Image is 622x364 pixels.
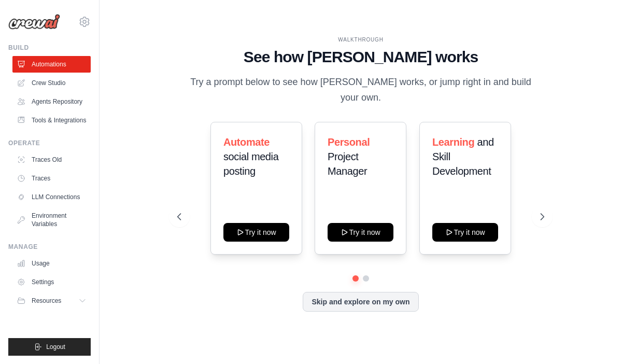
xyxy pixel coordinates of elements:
span: Resources [32,297,61,305]
a: Traces Old [12,151,91,168]
div: Manage [8,243,91,251]
span: Automate [223,136,270,148]
img: Logo [8,14,60,30]
button: Skip and explore on my own [303,292,418,312]
a: Traces [12,170,91,187]
span: Personal [328,136,370,148]
span: and Skill Development [432,136,494,177]
div: Build [8,44,91,52]
button: Try it now [223,223,289,242]
a: Settings [12,274,91,290]
button: Try it now [328,223,393,242]
button: Resources [12,292,91,309]
a: Agents Repository [12,93,91,110]
span: Learning [432,136,474,148]
p: Try a prompt below to see how [PERSON_NAME] works, or jump right in and build your own. [187,75,535,105]
a: Usage [12,255,91,272]
span: social media posting [223,151,278,177]
span: Logout [46,343,65,351]
button: Try it now [432,223,498,242]
a: Automations [12,56,91,73]
a: Crew Studio [12,75,91,91]
div: Operate [8,139,91,147]
span: Project Manager [328,151,367,177]
button: Logout [8,338,91,356]
a: LLM Connections [12,189,91,205]
a: Environment Variables [12,207,91,232]
a: Tools & Integrations [12,112,91,129]
div: WALKTHROUGH [177,36,544,44]
h1: See how [PERSON_NAME] works [177,48,544,66]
